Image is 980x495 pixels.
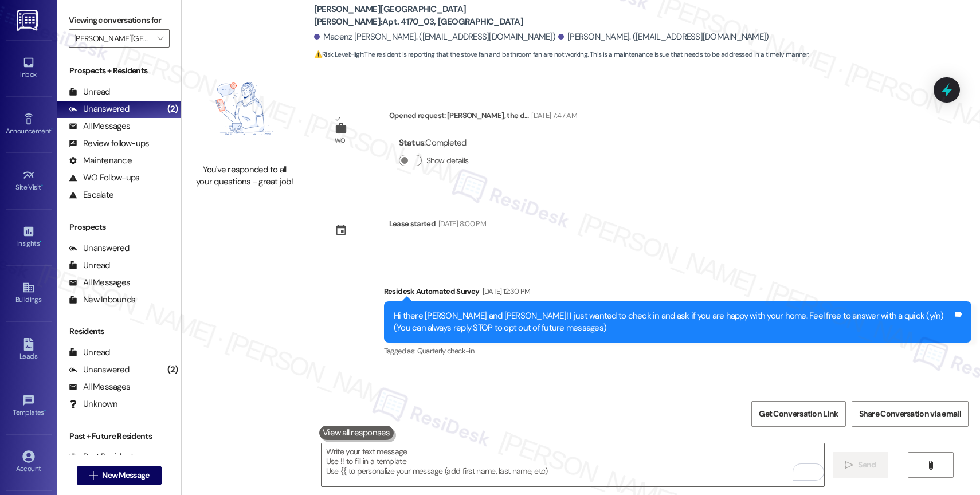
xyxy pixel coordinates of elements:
[69,172,139,184] div: WO Follow-ups
[6,166,52,197] a: Site Visit •
[558,31,769,43] div: [PERSON_NAME]. ([EMAIL_ADDRESS][DOMAIN_NAME])
[389,109,578,125] div: Opened request: [PERSON_NAME], the d...
[194,164,295,188] div: You've responded to all your questions - great job!
[322,443,824,486] textarea: To enrich screen reader interactions, please activate Accessibility in Grammarly extension settings
[480,285,531,297] div: [DATE] 12:30 PM
[69,364,130,376] div: Unanswered
[69,347,110,359] div: Unread
[194,59,295,158] img: empty-state
[6,53,52,84] a: Inbox
[852,401,969,427] button: Share Conversation via email
[845,461,853,470] i: 
[751,401,845,427] button: Get Conversation Link
[69,189,113,201] div: Escalate
[41,182,43,190] span: •
[69,86,110,98] div: Unread
[69,11,170,29] label: Viewing conversations for
[528,109,577,121] div: [DATE] 7:47 AM
[859,408,961,420] span: Share Conversation via email
[164,361,181,379] div: (2)
[759,408,838,420] span: Get Conversation Link
[6,335,52,366] a: Leads
[480,394,509,406] div: 12:33 PM
[157,34,163,43] i: 
[384,394,971,410] div: Residesk Automated Survey
[394,310,953,335] div: Hi there [PERSON_NAME] and [PERSON_NAME]! I just wanted to check in and ask if you are happy with...
[69,260,110,272] div: Unread
[6,278,52,309] a: Buildings
[69,120,130,132] div: All Messages
[17,10,40,31] img: ResiDesk Logo
[57,430,181,442] div: Past + Future Residents
[51,125,53,133] span: •
[102,469,149,481] span: New Message
[69,103,130,115] div: Unanswered
[57,325,181,337] div: Residents
[384,285,971,301] div: Residesk Automated Survey
[69,381,130,393] div: All Messages
[164,100,181,118] div: (2)
[426,155,469,167] label: Show details
[399,137,425,148] b: Status
[44,407,46,415] span: •
[436,218,486,230] div: [DATE] 8:00 PM
[69,294,135,306] div: New Inbounds
[69,398,117,410] div: Unknown
[69,155,132,167] div: Maintenance
[57,221,181,233] div: Prospects
[335,135,346,147] div: WO
[69,277,130,289] div: All Messages
[314,50,363,59] strong: ⚠️ Risk Level: High
[858,459,876,471] span: Send
[926,461,935,470] i: 
[399,134,473,152] div: : Completed
[40,238,41,246] span: •
[6,447,52,478] a: Account
[314,31,555,43] div: Macenz [PERSON_NAME]. ([EMAIL_ADDRESS][DOMAIN_NAME])
[69,137,149,150] div: Review follow-ups
[384,343,971,359] div: Tagged as:
[77,466,162,485] button: New Message
[74,29,151,48] input: All communities
[314,3,543,28] b: [PERSON_NAME][GEOGRAPHIC_DATA][PERSON_NAME]: Apt. 4170_03, [GEOGRAPHIC_DATA]
[69,451,138,463] div: Past Residents
[417,346,474,356] span: Quarterly check-in
[314,49,809,61] span: : The resident is reporting that the stove fan and bathroom fan are not working. This is a mainte...
[833,452,888,478] button: Send
[389,218,436,230] div: Lease started
[6,391,52,422] a: Templates •
[6,222,52,253] a: Insights •
[69,242,130,254] div: Unanswered
[89,471,97,480] i: 
[57,65,181,77] div: Prospects + Residents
